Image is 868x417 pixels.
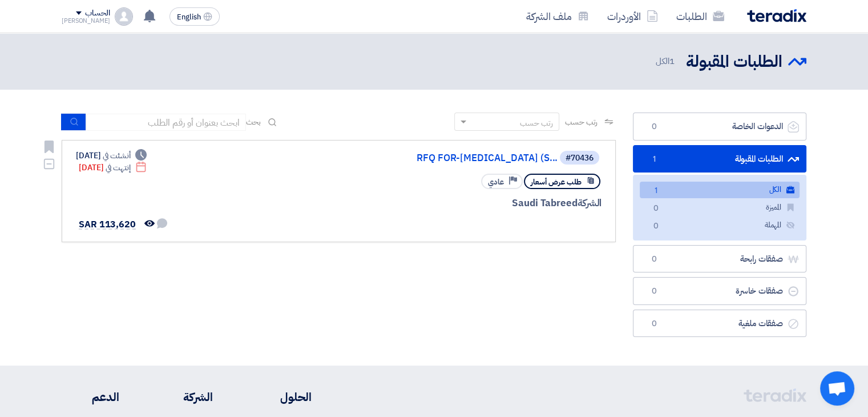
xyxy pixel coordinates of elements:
[177,13,201,21] span: English
[633,113,806,141] a: الدعوات الخاصة0
[655,55,677,68] span: الكل
[686,51,782,73] h2: الطلبات المقبولة
[169,7,220,26] button: English
[647,286,661,297] span: 0
[62,388,119,406] li: الدعم
[86,114,246,131] input: ابحث بعنوان أو رقم الطلب
[578,196,602,210] span: الشركة
[647,121,661,133] span: 0
[640,199,800,216] a: المميزة
[106,162,130,174] span: إنتهت في
[633,277,806,305] a: صفقات خاسرة0
[79,218,136,231] span: SAR 113,620
[154,388,213,406] li: الشركة
[633,145,806,173] a: الطلبات المقبولة1
[640,182,800,198] a: الكل
[246,116,261,128] span: بحث
[598,3,667,30] a: الأوردرات
[649,185,663,197] span: 1
[327,196,601,211] div: Saudi Tabreed
[649,220,663,232] span: 0
[647,254,661,265] span: 0
[747,9,806,22] img: Teradix logo
[76,150,147,162] div: [DATE]
[565,116,597,128] span: رتب حسب
[79,162,147,174] div: [DATE]
[329,153,558,163] a: RFQ FOR-[MEDICAL_DATA] (S...
[85,9,110,18] div: الحساب
[247,388,312,406] li: الحلول
[115,7,133,26] img: profile_test.png
[62,18,110,24] div: [PERSON_NAME]
[647,154,661,165] span: 1
[649,203,663,215] span: 0
[103,150,130,162] span: أنشئت في
[667,3,733,30] a: الطلبات
[520,117,553,129] div: رتب حسب
[647,318,661,330] span: 0
[517,3,598,30] a: ملف الشركة
[566,154,594,162] div: #70436
[633,310,806,338] a: صفقات ملغية0
[633,245,806,273] a: صفقات رابحة0
[669,55,675,67] span: 1
[820,371,854,406] a: Open chat
[531,177,582,187] span: طلب عرض أسعار
[488,177,504,187] span: عادي
[640,217,800,234] a: المهملة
